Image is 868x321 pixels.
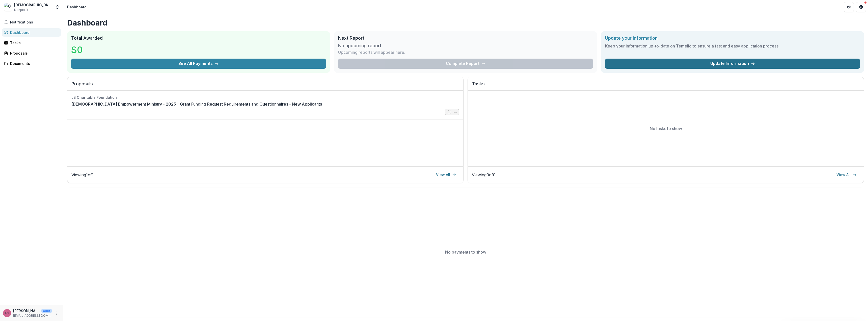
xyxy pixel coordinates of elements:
a: Update Information [605,59,860,69]
p: Viewing 0 of 0 [472,172,496,178]
a: Proposals [2,49,61,57]
button: More [54,310,60,316]
h2: Tasks [472,81,860,91]
p: [EMAIL_ADDRESS][DOMAIN_NAME] [13,313,52,318]
div: Dashboard [10,30,57,35]
button: Partners [844,2,854,12]
h2: Update your information [605,35,860,41]
h3: $0 [71,43,109,57]
div: Dashboard [67,4,87,10]
h2: Next Report [338,35,593,41]
a: View All [833,171,860,179]
h3: No upcoming report [338,43,382,48]
a: [DEMOGRAPHIC_DATA] Empowerment Ministry - 2025 - Grant Funding Request Requirements and Questionn... [71,101,322,107]
p: [PERSON_NAME] <[EMAIL_ADDRESS][DOMAIN_NAME]> <[EMAIL_ADDRESS][DOMAIN_NAME]> <[EMAIL_ADDRESS][DOMA... [13,308,39,313]
div: No payments to show [67,187,864,317]
div: [DEMOGRAPHIC_DATA] Empowerment Ministry [14,2,52,8]
p: Viewing 1 of 1 [71,172,94,178]
a: Documents [2,59,61,68]
button: Open entity switcher [54,2,61,12]
h1: Dashboard [67,18,864,27]
p: No tasks to show [650,126,682,132]
a: Tasks [2,39,61,47]
span: Nonprofit [14,8,28,12]
h3: Keep your information up-to-date on Temelio to ensure a fast and easy application process. [605,43,860,49]
div: Tasks [10,40,57,45]
div: Proposals [10,51,57,56]
a: Dashboard [2,28,61,37]
a: View All [433,171,459,179]
span: Notifications [10,20,59,24]
button: Get Help [856,2,866,12]
div: Documents [10,61,57,66]
h2: Proposals [71,81,459,91]
div: Edwin Duenas <edjoduenas@geminchrist.org> <edjoduenas@geminchrist.org> <edjoduenas@geminchrist.or... [5,311,9,315]
button: Notifications [2,18,61,26]
img: Gospel Empowerment Ministry [4,3,12,11]
p: User [41,309,52,313]
button: See All Payments [71,59,326,69]
h2: Total Awarded [71,35,326,41]
p: Upcoming reports will appear here. [338,49,405,55]
nav: breadcrumb [65,3,89,11]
